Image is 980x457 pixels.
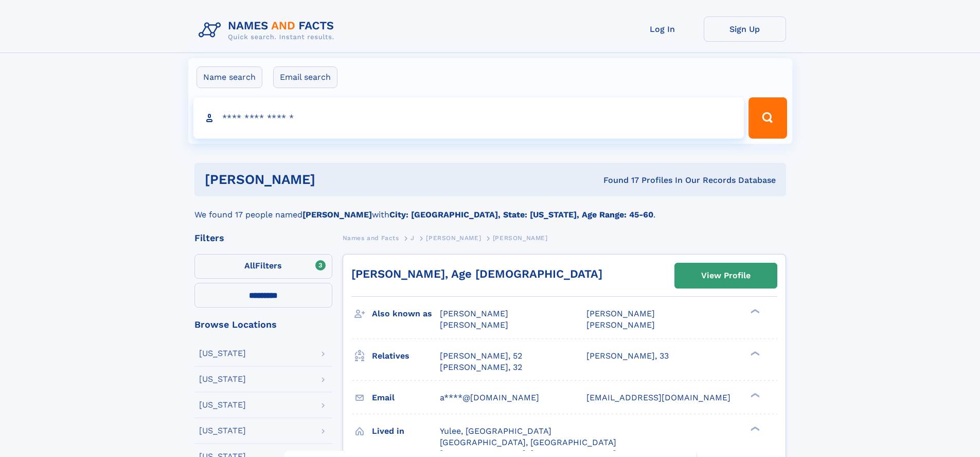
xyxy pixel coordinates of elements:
b: [PERSON_NAME] [302,210,372,219]
h3: Lived in [372,422,440,440]
a: Sign Up [704,16,786,42]
div: ❯ [748,392,760,398]
div: ❯ [748,350,760,357]
span: [GEOGRAPHIC_DATA], [GEOGRAPHIC_DATA] [440,437,616,447]
a: [PERSON_NAME], Age [DEMOGRAPHIC_DATA] [351,267,602,280]
label: Filters [194,254,332,279]
span: Yulee, [GEOGRAPHIC_DATA] [440,426,551,436]
a: Log In [621,16,704,42]
h3: Relatives [372,347,440,365]
div: Found 17 Profiles In Our Records Database [459,175,776,186]
span: [PERSON_NAME] [440,320,508,330]
a: J [411,231,415,244]
span: J [411,234,415,242]
div: ❯ [748,308,760,315]
div: [US_STATE] [199,427,246,435]
div: Browse Locations [194,320,332,329]
span: [PERSON_NAME] [493,234,548,242]
a: [PERSON_NAME], 52 [440,350,522,362]
div: [US_STATE] [199,375,246,383]
a: Names and Facts [343,231,399,244]
b: City: [GEOGRAPHIC_DATA], State: [US_STATE], Age Range: 45-60 [389,210,653,219]
span: [PERSON_NAME] [586,309,655,318]
a: [PERSON_NAME] [426,231,481,244]
a: [PERSON_NAME], 32 [440,362,522,373]
button: Search Button [749,97,787,139]
span: [PERSON_NAME] [586,320,655,330]
div: [US_STATE] [199,349,246,358]
div: View Profile [701,264,751,287]
span: [EMAIL_ADDRESS][DOMAIN_NAME] [586,393,730,402]
span: All [244,261,255,270]
div: ❯ [748,425,760,432]
img: Logo Names and Facts [194,16,343,44]
h3: Also known as [372,305,440,323]
div: Filters [194,233,332,243]
span: [PERSON_NAME] [440,309,508,318]
input: search input [193,97,744,139]
label: Name search [197,66,262,88]
a: View Profile [675,263,777,288]
h1: [PERSON_NAME] [205,173,459,186]
a: [PERSON_NAME], 33 [586,350,669,362]
h3: Email [372,389,440,407]
div: We found 17 people named with . [194,196,786,221]
div: [US_STATE] [199,401,246,409]
label: Email search [273,66,337,88]
span: [PERSON_NAME] [426,234,481,242]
